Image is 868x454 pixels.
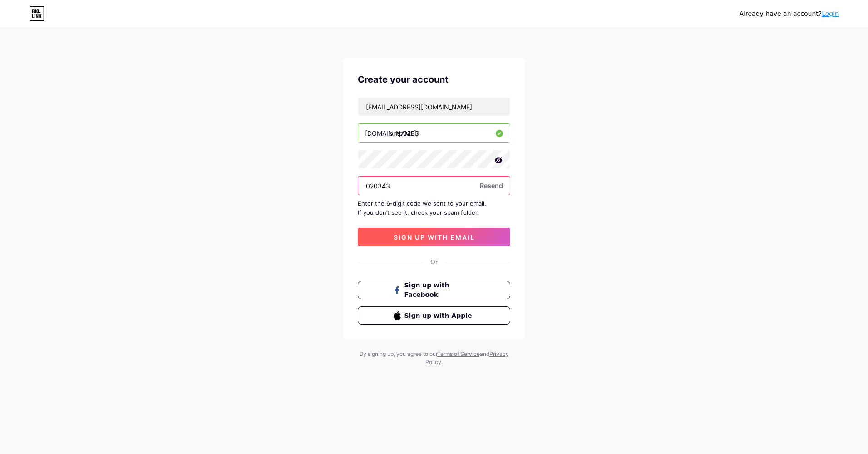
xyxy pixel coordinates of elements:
button: Sign up with Apple [358,306,510,325]
input: Email [358,98,510,116]
div: Enter the 6-digit code we sent to your email. If you don’t see it, check your spam folder. [358,199,510,217]
div: [DOMAIN_NAME]/ [365,128,419,138]
input: username [358,124,510,142]
span: Sign up with Facebook [404,281,475,300]
a: Terms of Service [437,350,480,357]
button: sign up with email [358,228,510,246]
span: Sign up with Apple [404,311,475,321]
a: Login [822,10,839,17]
span: sign up with email [394,233,475,241]
div: By signing up, you agree to our and . [357,350,511,366]
div: Create your account [358,73,510,86]
span: Resend [480,181,503,190]
div: Or [430,257,438,266]
button: Sign up with Facebook [358,281,510,299]
div: Already have an account? [740,9,839,19]
input: Paste login code [358,177,510,195]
